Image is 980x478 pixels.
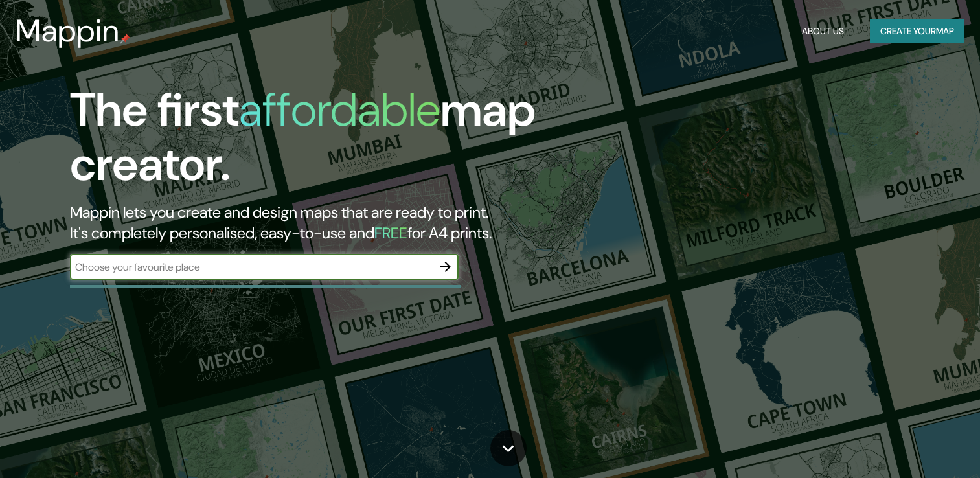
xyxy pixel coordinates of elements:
h3: Mappin [16,13,120,49]
button: About Us [797,19,849,43]
h2: Mappin lets you create and design maps that are ready to print. It's completely personalised, eas... [70,202,560,244]
h1: The first map creator. [70,83,560,202]
h5: FREE [374,223,407,243]
h1: affordable [239,80,440,140]
img: mappin-pin [120,34,130,44]
button: Create yourmap [870,19,964,43]
input: Choose your favourite place [70,260,433,275]
iframe: Help widget launcher [865,427,966,464]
